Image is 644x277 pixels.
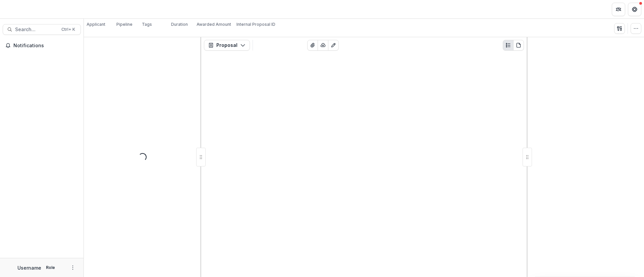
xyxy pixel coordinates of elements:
[87,21,105,27] p: Applicant
[44,265,57,271] p: Role
[3,24,81,35] button: Search...
[142,21,152,27] p: Tags
[69,264,77,272] button: More
[60,26,76,33] div: Ctrl + K
[513,40,524,51] button: PDF view
[612,3,625,16] button: Partners
[15,27,57,32] span: Search...
[197,21,231,27] p: Awarded Amount
[204,40,250,51] button: Proposal
[307,40,318,51] button: View Attached Files
[328,40,339,51] button: Edit as form
[3,40,81,51] button: Notifications
[236,21,275,27] p: Internal Proposal ID
[628,3,641,16] button: Get Help
[17,264,41,271] p: Username
[13,43,78,49] span: Notifications
[503,40,514,51] button: Plaintext view
[116,21,132,27] p: Pipeline
[171,21,188,27] p: Duration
